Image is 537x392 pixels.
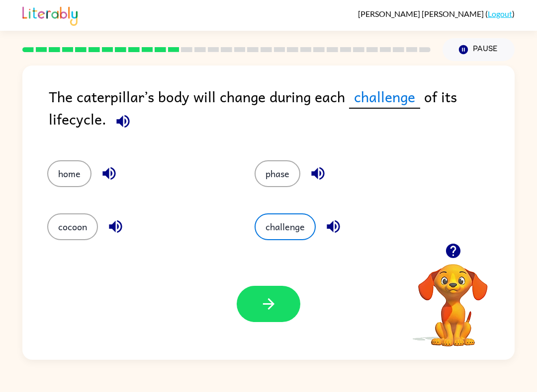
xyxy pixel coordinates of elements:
button: phase [255,160,300,187]
div: The caterpillar’s body will change during each of its lifecycle. [49,85,515,140]
button: challenge [255,213,316,240]
button: home [47,160,91,187]
div: ( ) [358,9,515,18]
span: challenge [349,85,420,109]
button: cocoon [47,213,98,240]
a: Logout [488,9,512,18]
img: Literably [22,4,78,26]
video: Your browser must support playing .mp4 files to use Literably. Please try using another browser. [403,249,503,348]
span: [PERSON_NAME] [PERSON_NAME] [358,9,485,18]
button: Pause [443,38,515,61]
